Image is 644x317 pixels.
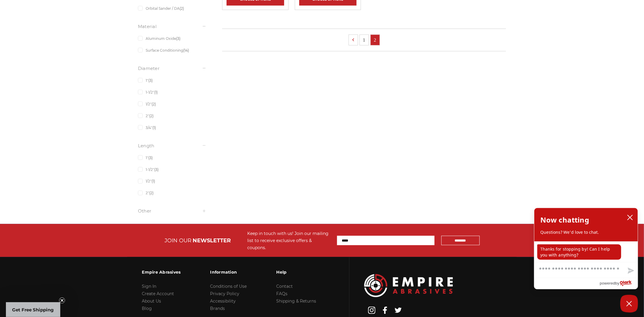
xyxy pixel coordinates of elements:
a: FAQs [277,291,288,296]
span: Get Free Shipping [12,307,54,313]
a: Sign In [142,284,157,289]
a: Contact [277,284,293,289]
p: Thanks for stopping by! Can I help you with anything? [537,244,621,260]
a: Blog [142,306,152,311]
p: Questions? We'd love to chat. [540,229,632,235]
img: Empire Abrasives Logo Image [364,274,453,297]
div: Keep in touch with us! Join our mailing list to receive exclusive offers & coupons. [248,230,331,251]
a: Create Account [142,291,174,296]
span: NEWSLETTER [193,237,231,244]
div: Get Free ShippingClose teaser [6,302,60,317]
h2: Now chatting [540,214,589,226]
h3: Information [210,266,247,278]
a: Accessibility [210,298,236,304]
a: Conditions of Use [210,284,247,289]
a: Brands [210,306,225,311]
h3: Help [277,266,316,278]
button: Close teaser [59,298,65,303]
a: Privacy Policy [210,291,240,296]
h3: Empire Abrasives [142,266,181,278]
button: close chatbox [625,213,635,222]
a: Shipping & Returns [277,298,316,304]
div: chat [534,241,638,262]
a: 1 [360,35,369,45]
span: by [615,280,619,287]
button: Send message [623,264,638,278]
button: Close Chatbox [620,295,638,313]
a: About Us [142,298,161,304]
span: JOIN OUR [165,237,192,244]
a: Powered by Olark [600,278,638,289]
div: olark chatbox [534,208,638,289]
a: 2 [371,35,380,45]
span: powered [600,280,615,287]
